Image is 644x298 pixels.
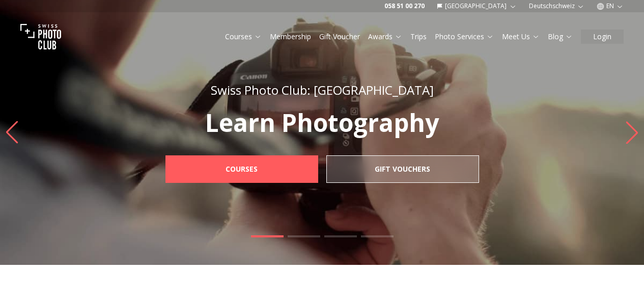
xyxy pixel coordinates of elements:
p: Learn Photography [143,111,501,135]
button: Awards [364,30,406,44]
a: Gift Voucher [319,32,360,42]
a: 058 51 00 270 [384,2,425,10]
button: Gift Voucher [315,30,364,44]
button: Trips [406,30,431,44]
b: Gift Vouchers [375,164,430,174]
a: Membership [270,32,311,42]
img: Swiss photo club [20,16,61,57]
button: Photo Services [431,30,498,44]
a: Courses [165,155,318,183]
a: Courses [225,32,262,42]
button: Membership [266,30,315,44]
button: Courses [221,30,266,44]
span: Swiss Photo Club: [GEOGRAPHIC_DATA] [211,82,434,98]
button: Meet Us [498,30,544,44]
button: Login [581,30,624,44]
a: Meet Us [502,32,540,42]
button: Blog [544,30,577,44]
a: Awards [368,32,402,42]
b: Courses [226,164,258,174]
a: Gift Vouchers [326,155,479,183]
a: Photo Services [435,32,494,42]
a: Trips [410,32,427,42]
a: Blog [548,32,573,42]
